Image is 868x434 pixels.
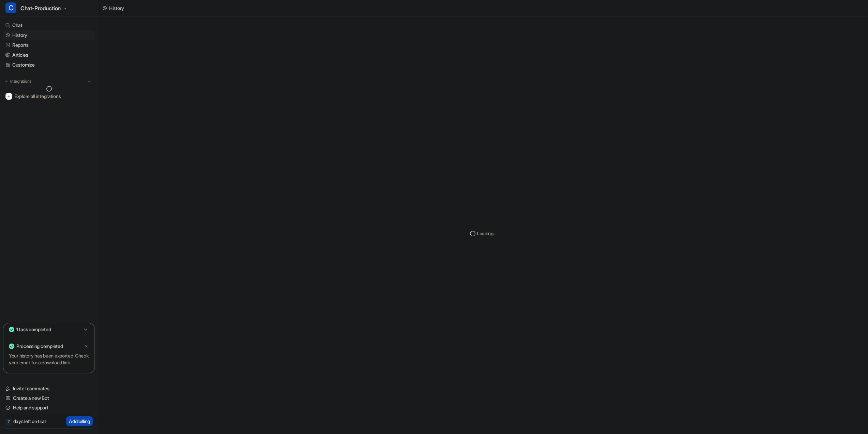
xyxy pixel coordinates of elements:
div: History [109,4,124,12]
img: menu_add.svg [87,79,91,84]
a: Customize [3,60,95,70]
a: Articles [3,50,95,60]
p: Processing completed [16,343,63,350]
span: C [5,2,16,13]
p: 7 [8,419,10,425]
p: Integrations [10,79,31,84]
p: Add billing [69,418,90,425]
img: expand menu [4,79,9,84]
a: Chat [3,20,95,30]
a: History [3,30,95,40]
button: Integrations [3,78,33,85]
p: days left on trial [13,418,46,425]
a: Reports [3,40,95,50]
a: Explore all integrations [3,92,95,101]
button: Add billing [66,416,93,426]
a: Create a new Bot [3,393,95,403]
img: explore all integrations [5,93,12,100]
span: Chat-Production [20,3,61,13]
span: Explore all integrations [14,91,92,102]
div: Loading... [477,230,496,237]
p: Your history has been exported. Check your email for a download link. [9,352,89,366]
a: Invite teammates [3,384,95,393]
p: 1 task completed [16,326,51,333]
a: Help and support [3,403,95,412]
